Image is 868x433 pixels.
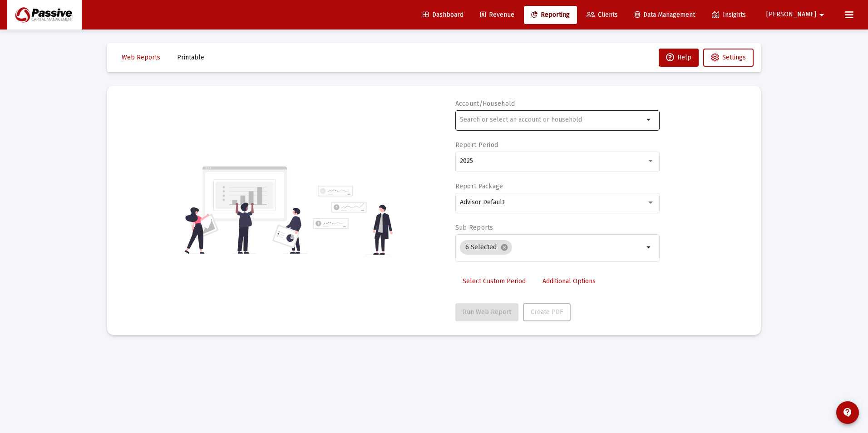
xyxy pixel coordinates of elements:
[423,11,464,19] span: Dashboard
[460,198,504,206] span: Advisor Default
[722,54,746,61] span: Settings
[666,54,691,61] span: Help
[705,6,753,24] a: Insights
[755,5,838,24] button: [PERSON_NAME]
[415,6,471,24] a: Dashboard
[644,114,655,125] mat-icon: arrow_drop_down
[455,100,515,108] label: Account/Household
[455,303,518,321] button: Run Web Report
[460,238,644,256] mat-chip-list: Selection
[455,141,498,149] label: Report Period
[531,11,570,19] span: Reporting
[114,49,168,67] button: Web Reports
[460,116,644,123] input: Search or select an account or household
[455,224,493,231] label: Sub Reports
[842,407,853,418] mat-icon: contact_support
[816,6,827,24] mat-icon: arrow_drop_down
[712,11,746,19] span: Insights
[587,11,618,19] span: Clients
[644,242,655,253] mat-icon: arrow_drop_down
[579,6,625,24] a: Clients
[170,49,212,67] button: Printable
[531,308,563,316] span: Create PDF
[183,165,308,255] img: reporting
[14,6,75,24] img: Dashboard
[463,277,526,285] span: Select Custom Period
[480,11,514,19] span: Revenue
[524,6,577,24] a: Reporting
[473,6,522,24] a: Revenue
[659,49,699,67] button: Help
[177,54,204,61] span: Printable
[766,11,816,19] span: [PERSON_NAME]
[523,303,571,321] button: Create PDF
[460,240,512,255] mat-chip: 6 Selected
[313,186,393,255] img: reporting-alt
[455,182,503,190] label: Report Package
[460,157,473,165] span: 2025
[542,277,596,285] span: Additional Options
[463,308,511,316] span: Run Web Report
[703,49,754,67] button: Settings
[500,243,508,251] mat-icon: cancel
[635,11,695,19] span: Data Management
[627,6,702,24] a: Data Management
[122,54,160,61] span: Web Reports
